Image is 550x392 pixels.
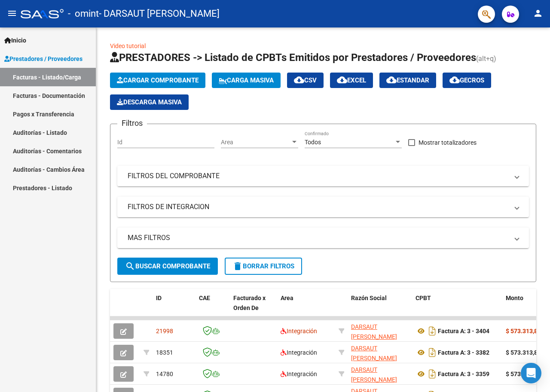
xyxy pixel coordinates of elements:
[506,328,541,334] strong: $ 573.313,85
[330,73,373,88] button: EXCEL
[232,262,294,270] span: Borrar Filtros
[99,4,220,23] span: - DARSAUT [PERSON_NAME]
[351,295,387,301] span: Razón Social
[287,73,324,88] button: CSV
[506,295,523,301] span: Monto
[449,76,484,84] span: Gecros
[294,76,317,84] span: CSV
[233,295,266,311] span: Facturado x Orden De
[156,371,173,377] span: 14780
[128,171,508,181] mat-panel-title: FILTROS DEL COMPROBANTE
[156,295,162,301] span: ID
[351,343,409,362] div: 27123700401
[277,289,335,327] datatable-header-cell: Area
[412,289,502,327] datatable-header-cell: CPBT
[281,295,293,301] span: Area
[117,98,182,106] span: Descarga Masiva
[351,323,397,340] span: DARSAUT [PERSON_NAME]
[351,366,397,383] span: DARSAUT [PERSON_NAME]
[110,43,146,49] a: Video tutorial
[449,75,460,85] mat-icon: cloud_download
[230,289,277,327] datatable-header-cell: Facturado x Orden De
[521,363,541,383] div: Open Intercom Messenger
[351,345,397,362] span: DARSAUT [PERSON_NAME]
[386,76,429,84] span: Estandar
[128,202,508,212] mat-panel-title: FILTROS DE INTEGRACION
[128,233,508,243] mat-panel-title: MAS FILTROS
[232,261,243,271] mat-icon: delete
[110,94,189,110] app-download-masive: Descarga masiva de comprobantes (adjuntos)
[427,367,438,381] i: Descargar documento
[125,261,135,271] mat-icon: search
[281,328,317,334] span: Integración
[117,76,199,84] span: Cargar Comprobante
[117,258,218,275] button: Buscar Comprobante
[117,197,529,217] mat-expansion-panel-header: FILTROS DE INTEGRACION
[348,289,412,327] datatable-header-cell: Razón Social
[4,54,82,64] span: Prestadores / Proveedores
[221,139,290,146] span: Area
[337,75,347,85] mat-icon: cloud_download
[110,94,189,110] button: Descarga Masiva
[153,289,196,327] datatable-header-cell: ID
[117,117,147,129] h3: Filtros
[7,8,17,18] mat-icon: menu
[438,328,489,334] strong: Factura A: 3 - 3404
[305,139,321,146] span: Todos
[156,349,173,356] span: 18351
[427,324,438,338] i: Descargar documento
[281,349,317,356] span: Integración
[199,295,210,301] span: CAE
[379,73,436,88] button: Estandar
[294,75,304,85] mat-icon: cloud_download
[533,8,543,18] mat-icon: person
[416,295,431,301] span: CPBT
[386,75,397,85] mat-icon: cloud_download
[4,36,26,45] span: Inicio
[156,328,173,334] span: 21998
[68,4,99,23] span: - omint
[125,262,210,270] span: Buscar Comprobante
[225,258,302,275] button: Borrar Filtros
[212,73,281,88] button: Carga Masiva
[476,55,496,63] span: (alt+q)
[117,166,529,186] mat-expansion-panel-header: FILTROS DEL COMPROBANTE
[438,371,489,377] strong: Factura A: 3 - 3359
[281,371,317,377] span: Integración
[110,52,476,64] span: PRESTADORES -> Listado de CPBTs Emitidos por Prestadores / Proveedores
[506,371,541,377] strong: $ 573.313,85
[351,322,409,340] div: 27123700401
[110,73,205,88] button: Cargar Comprobante
[443,73,491,88] button: Gecros
[196,289,230,327] datatable-header-cell: CAE
[427,346,438,359] i: Descargar documento
[506,349,541,356] strong: $ 573.313,85
[438,349,489,356] strong: Factura A: 3 - 3382
[117,228,529,248] mat-expansion-panel-header: MAS FILTROS
[337,76,366,84] span: EXCEL
[351,365,409,383] div: 27123700401
[419,137,477,148] span: Mostrar totalizadores
[219,76,274,84] span: Carga Masiva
